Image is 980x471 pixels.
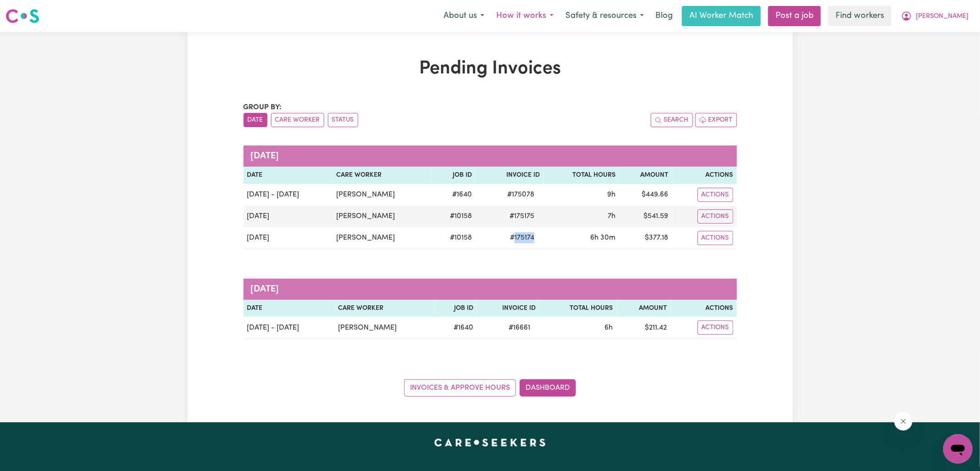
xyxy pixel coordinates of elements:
span: Group by: [244,104,282,111]
a: Invoices & Approve Hours [404,379,516,397]
iframe: Button to launch messaging window [943,434,973,464]
th: Amount [617,300,671,317]
button: How it works [490,6,559,26]
a: Blog [650,6,678,26]
td: # 1640 [436,317,477,339]
td: [DATE] - [DATE] [244,317,335,339]
th: Total Hours [543,167,619,184]
button: Search [651,113,693,127]
caption: [DATE] [244,279,737,300]
iframe: Close message [894,412,913,431]
td: $ 541.59 [619,206,672,227]
td: [PERSON_NAME] [332,206,432,227]
td: # 10158 [432,206,476,227]
a: Careseekers home page [434,439,546,446]
button: About us [437,6,490,26]
th: Care Worker [334,300,435,317]
button: Actions [698,209,733,224]
button: Actions [698,188,733,202]
th: Invoice ID [477,300,539,317]
th: Amount [619,167,672,184]
span: [PERSON_NAME] [916,11,969,22]
span: 6 hours [605,324,613,331]
a: Careseekers logo [6,6,39,27]
button: Export [695,113,737,127]
td: [PERSON_NAME] [332,227,432,249]
span: # 175175 [504,211,540,222]
td: [DATE] [244,206,333,227]
td: [DATE] [244,227,333,249]
td: $ 449.66 [619,184,672,206]
button: My Account [895,6,974,26]
td: $ 211.42 [617,317,671,339]
th: Date [244,300,335,317]
button: sort invoices by care worker [271,113,324,127]
span: # 175078 [502,189,540,200]
span: 9 hours [607,191,615,198]
th: Invoice ID [476,167,543,184]
td: # 1640 [432,184,476,206]
img: Careseekers logo [6,8,39,24]
td: [PERSON_NAME] [332,184,432,206]
span: # 16661 [503,322,536,333]
button: Actions [698,320,733,335]
button: Actions [698,231,733,245]
th: Actions [672,167,737,184]
h1: Pending Invoices [244,58,737,80]
button: sort invoices by date [244,113,267,127]
span: 6 hours 30 minutes [590,234,615,241]
a: AI Worker Match [682,6,761,26]
th: Job ID [432,167,476,184]
th: Date [244,167,333,184]
caption: [DATE] [244,146,737,167]
td: $ 377.18 [619,227,672,249]
th: Job ID [436,300,477,317]
span: 7 hours [608,213,615,220]
td: [PERSON_NAME] [334,317,435,339]
td: [DATE] - [DATE] [244,184,333,206]
th: Actions [671,300,737,317]
td: # 10158 [432,227,476,249]
button: sort invoices by paid status [328,113,358,127]
th: Total Hours [539,300,616,317]
th: Care Worker [332,167,432,184]
span: Need any help? [6,6,55,14]
button: Safety & resources [559,6,650,26]
a: Dashboard [520,379,576,397]
a: Post a job [768,6,821,26]
span: # 175174 [504,232,540,243]
a: Find workers [828,6,891,26]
